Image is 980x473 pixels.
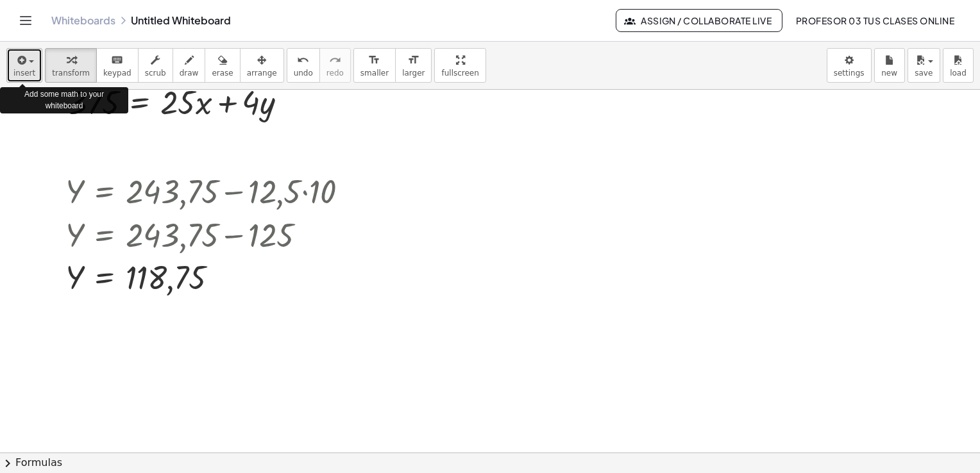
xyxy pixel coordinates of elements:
[297,53,309,68] i: undo
[795,15,954,26] span: Profesor 03 Tus Clases Online
[240,48,284,83] button: arrange
[51,14,115,27] a: Whiteboards
[874,48,905,83] button: new
[96,48,139,83] button: keyboardkeypad
[15,10,36,31] button: Toggle navigation
[287,48,320,83] button: undoundo
[212,69,233,78] span: erase
[834,69,865,78] span: settings
[138,48,173,83] button: scrub
[908,48,940,83] button: save
[441,69,478,78] span: fullscreen
[319,48,351,83] button: redoredo
[103,69,131,78] span: keypad
[950,69,967,78] span: load
[881,69,897,78] span: new
[326,69,344,78] span: redo
[353,48,396,83] button: format_sizesmaller
[915,69,933,78] span: save
[145,69,166,78] span: scrub
[434,48,486,83] button: fullscreen
[368,53,380,68] i: format_size
[395,48,432,83] button: format_sizelarger
[111,53,123,68] i: keyboard
[943,48,974,83] button: load
[616,9,783,32] button: Assign / Collaborate Live
[360,69,389,78] span: smaller
[407,53,419,68] i: format_size
[173,48,206,83] button: draw
[329,53,341,68] i: redo
[180,69,199,78] span: draw
[45,48,97,83] button: transform
[6,48,42,83] button: insert
[827,48,872,83] button: settings
[205,48,240,83] button: erase
[627,15,772,26] span: Assign / Collaborate Live
[785,9,965,32] button: Profesor 03 Tus Clases Online
[247,69,277,78] span: arrange
[294,69,313,78] span: undo
[52,69,90,78] span: transform
[13,69,35,78] span: insert
[402,69,425,78] span: larger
